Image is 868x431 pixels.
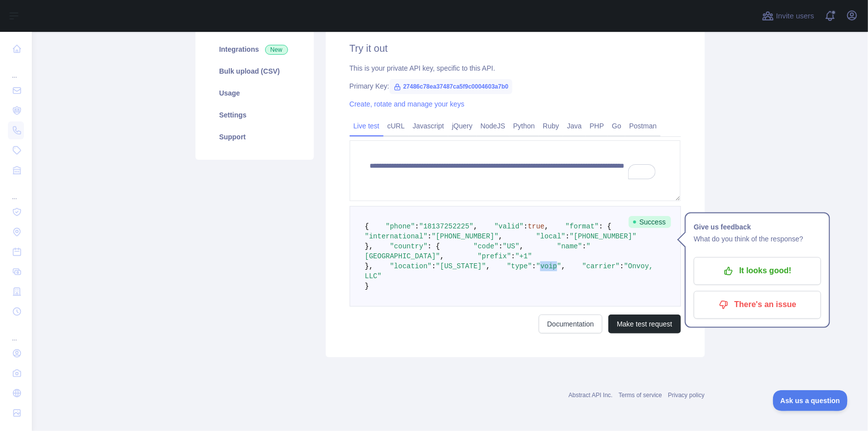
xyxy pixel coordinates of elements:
span: Success [629,216,671,228]
span: : [498,242,502,250]
span: }, [365,262,374,270]
span: { [365,222,369,230]
span: , [519,242,523,250]
a: jQuery [448,118,477,134]
h1: Give us feedback [694,221,821,233]
div: ... [8,181,24,201]
a: cURL [384,118,409,134]
a: Terms of service [619,392,662,399]
span: "name" [557,242,582,250]
span: "[PHONE_NUMBER]" [570,232,636,240]
iframe: Toggle Customer Support [773,390,848,411]
a: Java [563,118,586,134]
span: "phone" [386,222,415,230]
div: This is your private API key, specific to this API. [350,63,681,73]
a: NodeJS [477,118,509,134]
span: : { [599,222,611,230]
span: "local" [536,232,566,240]
button: It looks good! [694,257,821,285]
span: "format" [566,222,599,230]
span: , [561,262,565,270]
a: Live test [350,118,384,134]
span: : [432,262,436,270]
span: New [265,45,288,55]
span: "US" [503,242,520,250]
span: "[PHONE_NUMBER]" [432,232,498,240]
span: "+1" [515,252,532,260]
a: Usage [207,82,302,104]
button: There's an issue [694,291,821,319]
span: , [545,222,549,230]
p: What do you think of the response? [694,233,821,245]
a: Create, rotate and manage your keys [350,100,465,108]
a: PHP [586,118,608,134]
span: "code" [474,242,498,250]
span: "[US_STATE]" [436,262,486,270]
span: : [582,242,586,250]
div: ... [8,323,24,342]
a: Ruby [539,118,563,134]
span: : [532,262,536,270]
span: "location" [390,262,432,270]
a: Bulk upload (CSV) [207,60,302,82]
span: "Onvoy, LLC" [365,262,658,280]
span: } [365,282,369,290]
a: Go [608,118,625,134]
span: : [415,222,419,230]
a: Privacy policy [668,392,704,399]
span: , [498,232,502,240]
span: "international" [365,232,428,240]
p: There's an issue [701,297,814,314]
span: }, [365,242,374,250]
span: "18137252225" [419,222,474,230]
span: Invite users [776,10,814,22]
a: Documentation [539,315,602,333]
button: Invite users [760,8,816,24]
span: : [524,222,528,230]
span: : [511,252,515,260]
span: true [528,222,545,230]
span: , [474,222,478,230]
textarea: To enrich screen reader interactions, please activate Accessibility in Grammarly extension settings [350,140,681,201]
p: It looks good! [701,263,814,280]
span: "voip" [536,262,561,270]
a: Postman [625,118,661,134]
a: Python [509,118,539,134]
span: "type" [507,262,532,270]
a: Abstract API Inc. [569,392,613,399]
span: : [620,262,624,270]
a: Support [207,126,302,148]
div: Primary Key: [350,81,681,91]
span: "carrier" [582,262,620,270]
span: : [428,232,432,240]
button: Make test request [608,315,680,333]
span: : [566,232,570,240]
span: "valid" [494,222,524,230]
h2: Try it out [350,41,681,55]
a: Javascript [409,118,448,134]
span: , [486,262,490,270]
span: : { [428,242,440,250]
span: 27486c78ea37487ca5f9c0004603a7b0 [389,79,513,94]
a: Integrations New [207,38,302,60]
span: "[GEOGRAPHIC_DATA]" [365,242,591,260]
span: "prefix" [478,252,511,260]
a: Settings [207,104,302,126]
span: , [440,252,444,260]
span: "country" [390,242,428,250]
div: ... [8,60,24,80]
